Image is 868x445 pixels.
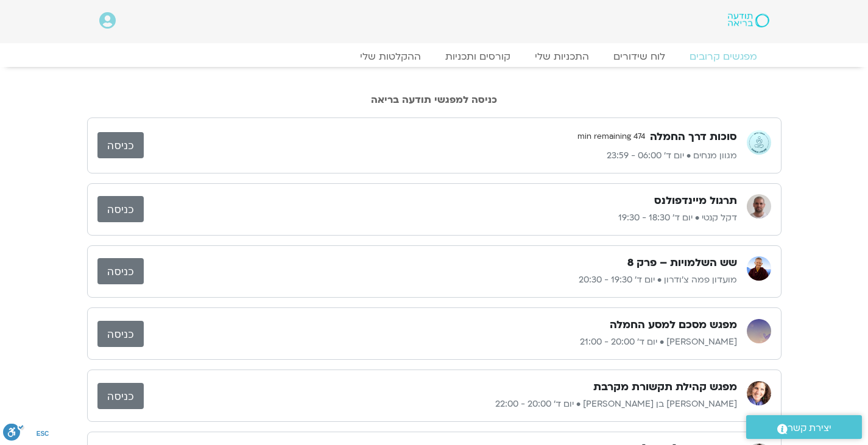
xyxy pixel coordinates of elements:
[97,132,144,158] a: כניסה
[746,415,862,439] a: יצירת קשר
[650,130,737,144] h3: סוכות דרך החמלה
[144,149,737,163] p: מגוון מנחים • יום ד׳ 06:00 - 23:59
[747,381,771,405] img: שאנייה כהן בן חיים
[97,383,144,409] a: כניסה
[523,51,601,63] a: התכניות שלי
[747,256,771,281] img: מועדון פמה צ'ודרון
[747,319,771,343] img: טארה בראך
[433,51,523,63] a: קורסים ותכניות
[97,258,144,284] a: כניסה
[97,321,144,347] a: כניסה
[747,194,771,219] img: דקל קנטי
[593,380,737,394] h3: מפגש קהילת תקשורת מקרבת
[87,94,782,105] h2: כניסה למפגשי תודעה בריאה
[573,128,650,146] span: 474 min remaining
[144,211,737,225] p: דקל קנטי • יום ד׳ 18:30 - 19:30
[654,194,737,208] h3: תרגול מיינדפולנס
[144,335,737,349] p: [PERSON_NAME] • יום ד׳ 20:00 - 21:00
[627,256,737,270] h3: שש השלמויות – פרק 8
[144,273,737,287] p: מועדון פמה צ'ודרון • יום ד׳ 19:30 - 20:30
[601,51,677,63] a: לוח שידורים
[348,51,433,63] a: ההקלטות שלי
[747,130,771,155] img: מגוון מנחים
[97,196,144,222] a: כניסה
[144,397,737,412] p: [PERSON_NAME] בן [PERSON_NAME] • יום ד׳ 20:00 - 22:00
[677,51,769,63] a: מפגשים קרובים
[788,420,831,436] span: יצירת קשר
[99,51,769,63] nav: Menu
[610,318,737,332] h3: מפגש מסכם למסע החמלה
